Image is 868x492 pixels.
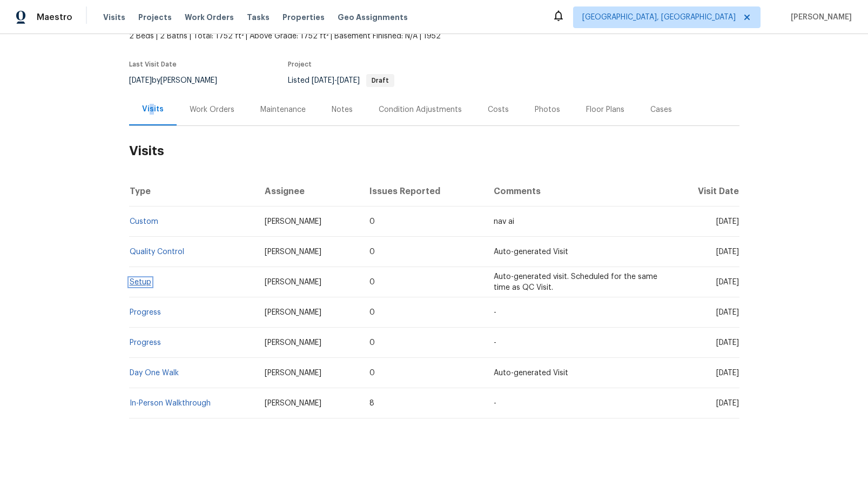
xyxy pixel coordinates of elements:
span: nav ai [494,218,514,225]
span: Properties [282,12,325,23]
span: Auto-generated Visit [494,248,568,256]
span: Projects [138,12,172,23]
span: [PERSON_NAME] [265,248,321,256]
span: 0 [369,369,375,377]
span: [DATE] [312,77,334,84]
span: Auto-generated visit. Scheduled for the same time as QC Visit. [494,273,657,291]
a: Day One Walk [130,369,179,377]
span: [DATE] [716,400,739,407]
span: [DATE] [716,309,739,316]
span: 0 [369,309,375,316]
span: Geo Assignments [338,12,408,23]
span: Maestro [37,12,72,23]
span: - [494,339,496,347]
span: Draft [367,77,393,84]
span: Listed [288,77,394,84]
span: Visits [103,12,125,23]
span: [DATE] [716,248,739,256]
span: 2 Beds | 2 Baths | Total: 1752 ft² | Above Grade: 1752 ft² | Basement Finished: N/A | 1952 [129,31,521,42]
a: Custom [130,218,158,225]
span: [PERSON_NAME] [265,278,321,286]
span: 8 [369,400,374,407]
span: [GEOGRAPHIC_DATA], [GEOGRAPHIC_DATA] [582,12,736,23]
span: [PERSON_NAME] [265,400,321,407]
a: In-Person Walkthrough [130,400,211,407]
th: Type [129,176,257,207]
span: [PERSON_NAME] [265,309,321,316]
div: Floor Plans [586,104,624,115]
span: Last Visit Date [129,61,177,68]
div: Condition Adjustments [379,104,462,115]
a: Progress [130,309,161,316]
span: 0 [369,248,375,256]
div: Maintenance [260,104,306,115]
span: 0 [369,339,375,347]
div: Notes [332,104,353,115]
span: Auto-generated Visit [494,369,568,377]
span: [DATE] [337,77,360,84]
a: Setup [130,278,151,286]
span: [DATE] [129,77,152,84]
span: [PERSON_NAME] [265,218,321,225]
div: Visits [142,104,164,115]
span: - [494,400,496,407]
span: [PERSON_NAME] [265,339,321,347]
th: Visit Date [668,176,739,207]
th: Issues Reported [361,176,485,207]
div: Cases [650,104,672,115]
span: [DATE] [716,369,739,377]
span: [DATE] [716,339,739,347]
div: Photos [535,104,560,115]
span: [PERSON_NAME] [786,12,852,23]
th: Assignee [256,176,361,207]
div: Costs [488,104,509,115]
span: [DATE] [716,278,739,286]
div: Work Orders [190,104,234,115]
th: Comments [485,176,668,207]
span: Project [288,61,312,68]
span: - [312,77,360,84]
span: Work Orders [185,12,234,23]
div: by [PERSON_NAME] [129,74,230,87]
span: 0 [369,278,375,286]
a: Quality Control [130,248,184,256]
span: Tasks [247,14,270,21]
span: - [494,309,496,316]
span: [DATE] [716,218,739,225]
span: 0 [369,218,375,225]
h2: Visits [129,126,739,176]
span: [PERSON_NAME] [265,369,321,377]
a: Progress [130,339,161,347]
